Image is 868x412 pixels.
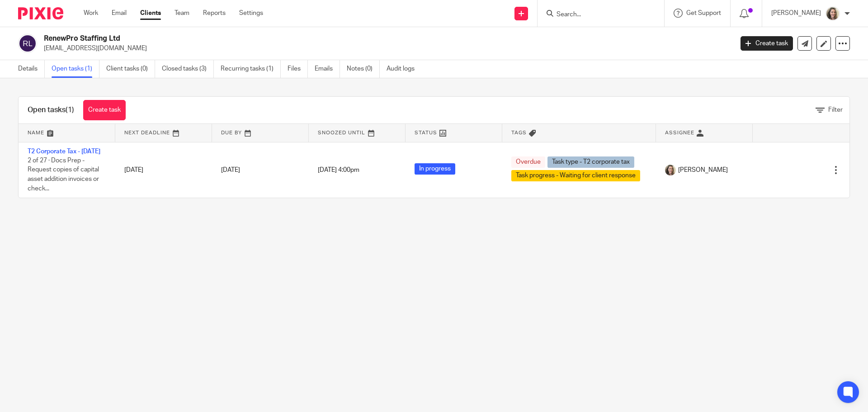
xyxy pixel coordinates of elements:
[556,11,637,19] input: Search
[315,60,340,78] a: Emails
[52,60,99,78] a: Open tasks (1)
[115,142,212,198] td: [DATE]
[347,60,380,78] a: Notes (0)
[511,170,640,181] span: Task progress - Waiting for client response
[112,9,127,18] a: Email
[678,166,728,175] span: [PERSON_NAME]
[66,106,74,114] span: (1)
[415,130,437,135] span: Status
[44,44,727,53] p: [EMAIL_ADDRESS][DOMAIN_NAME]
[175,9,189,18] a: Team
[415,163,455,175] span: In progress
[771,9,821,18] p: [PERSON_NAME]
[28,148,100,155] a: T2 Corporate Tax - [DATE]
[18,7,63,19] img: Pixie
[318,130,365,135] span: Snoozed Until
[686,10,721,16] span: Get Support
[547,156,634,168] span: Task type - T2 corporate tax
[84,9,98,18] a: Work
[665,165,676,175] img: IMG_7896.JPG
[203,9,226,18] a: Reports
[18,60,45,78] a: Details
[741,36,793,51] a: Create task
[28,157,99,192] span: 2 of 27 · Docs Prep - Request copies of capital asset addition invoices or check...
[106,60,155,78] a: Client tasks (0)
[239,9,263,18] a: Settings
[83,100,126,120] a: Create task
[511,130,527,135] span: Tags
[511,156,545,168] span: Overdue
[387,60,421,78] a: Audit logs
[140,9,161,18] a: Clients
[828,107,843,113] span: Filter
[288,60,308,78] a: Files
[318,167,359,173] span: [DATE] 4:00pm
[162,60,214,78] a: Closed tasks (3)
[44,34,590,43] h2: RenewPro Staffing Ltd
[18,34,37,53] img: svg%3E
[28,105,74,115] h1: Open tasks
[221,167,240,173] span: [DATE]
[826,6,840,21] img: IMG_7896.JPG
[221,60,281,78] a: Recurring tasks (1)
